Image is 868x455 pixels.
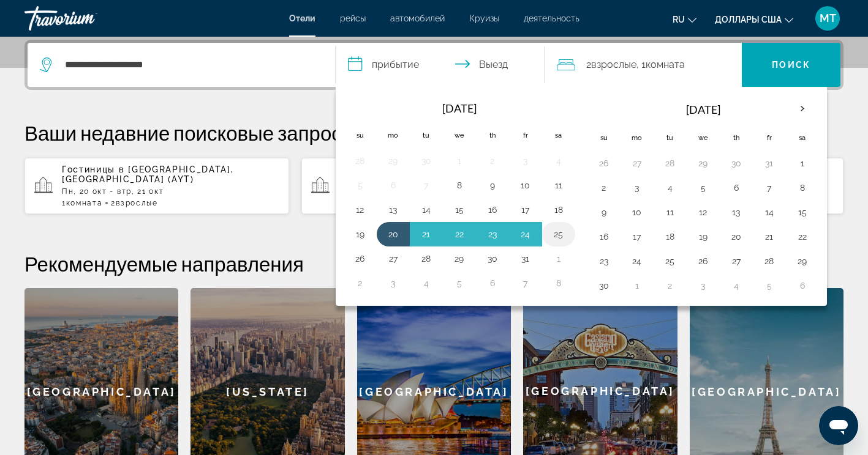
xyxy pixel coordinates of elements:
[793,155,812,172] button: День 1
[760,228,779,245] button: Day 21
[693,155,713,172] button: Day 29
[772,60,810,70] span: Поиск
[594,155,614,172] button: Day 26
[760,277,779,294] button: Day 5
[819,406,858,445] iframe: Кнопка запуска окна обмена сообщениями
[673,10,696,28] button: Изменение языка
[383,201,403,218] button: Day 13
[726,179,746,196] button: День 6
[516,226,535,243] button: День 24
[62,165,231,174] span: Гостиницы в [GEOGRAPHIC_DATA]
[693,179,713,196] button: День 5
[726,277,746,294] button: Day 4
[350,152,370,169] button: Day 28
[660,253,680,270] button: Day 25
[594,204,614,221] button: День 9
[693,277,713,294] button: Day 3
[25,251,843,276] h2: Рекомендуемые направления
[646,59,685,70] span: Комната
[483,177,502,194] button: Day 9
[25,157,289,215] button: Гостиницы в [GEOGRAPHIC_DATA], [GEOGRAPHIC_DATA] (AYT)Пн, 20 окт - втр, 21 окт1Комната2Взрослые
[586,59,591,70] font: 2
[301,157,566,215] button: Гостиницы [PERSON_NAME] Астане, [GEOGRAPHIC_DATA] (TSE)[DATE] - [DATE]1Комната2Взрослые
[350,177,370,194] button: Day 5
[591,59,636,70] span: Взрослые
[450,275,469,292] button: Day 5
[417,152,436,169] button: Day 30
[483,275,502,292] button: Day 6
[383,250,403,267] button: День 27
[450,226,469,243] button: День 22
[469,13,499,23] a: Круизы
[450,250,469,267] button: День 29
[417,275,436,292] button: Day 4
[62,199,66,207] font: 1
[483,226,502,243] button: День 23
[793,228,812,245] button: Day 22
[344,95,575,295] table: Left calendar grid
[660,155,680,172] button: Day 28
[383,177,403,194] button: Day 6
[383,275,403,292] button: Day 3
[594,253,614,270] button: Day 23
[820,12,836,24] span: МТ
[812,6,843,31] button: Пользовательское меню
[417,201,436,218] button: Day 14
[660,228,680,245] button: Day 18
[442,102,477,115] font: [DATE]
[793,204,812,221] button: День 15
[417,250,436,267] button: День 28
[390,13,445,23] a: автомобилей
[383,226,403,243] button: День 20
[793,277,812,294] button: Day 6
[516,177,535,194] button: Day 10
[450,152,469,169] button: Day 1
[760,155,779,172] button: Day 31
[417,226,436,243] button: День 21
[289,13,315,23] a: Отели
[726,155,746,172] button: Day 30
[350,250,370,267] button: День 26
[660,204,680,221] button: День 11
[516,275,535,292] button: Day 7
[111,199,116,207] font: 2
[25,2,147,34] a: Травориум
[350,275,370,292] button: Day 2
[116,199,157,207] span: Взрослые
[760,179,779,196] button: День 7
[450,201,469,218] button: Day 15
[726,253,746,270] button: Day 27
[549,152,568,169] button: Day 4
[350,201,370,218] button: Day 12
[793,179,812,196] button: День 8
[62,165,233,184] span: , [GEOGRAPHIC_DATA] (AYT)
[524,13,579,23] a: деятельность
[726,228,746,245] button: Day 20
[336,43,545,87] button: Выберите дату заезда и выезда
[549,250,568,267] button: Day 1
[660,179,680,196] button: День 4
[450,177,469,194] button: День 8
[66,199,103,207] span: Комната
[545,43,742,87] button: Путешественники: 2 взрослых, 0 детей
[594,277,614,294] button: Day 30
[28,43,840,87] div: Виджет поиска
[516,201,535,218] button: Day 17
[516,250,535,267] button: День 31
[636,59,646,70] font: , 1
[627,228,647,245] button: Day 17
[693,253,713,270] button: Day 26
[549,201,568,218] button: Day 18
[549,275,568,292] button: Day 8
[483,201,502,218] button: Day 16
[340,13,366,23] a: рейсы
[383,152,403,169] button: Day 29
[417,177,436,194] button: Day 7
[693,228,713,245] button: Day 19
[549,226,568,243] button: День 25
[673,15,685,24] span: ru
[594,228,614,245] button: Day 16
[660,277,680,294] button: Day 2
